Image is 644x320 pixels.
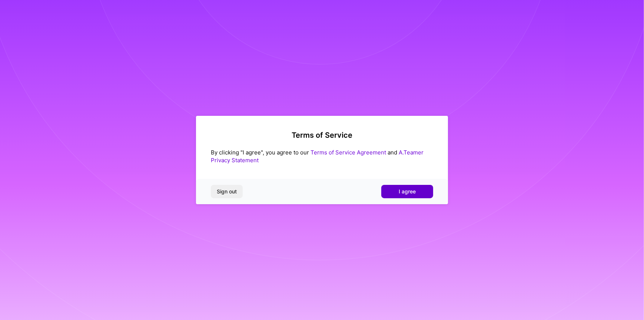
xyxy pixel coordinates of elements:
[217,188,237,195] span: Sign out
[211,148,433,164] div: By clicking "I agree", you agree to our and
[211,185,243,198] button: Sign out
[311,149,386,156] a: Terms of Service Agreement
[381,185,433,198] button: I agree
[211,131,433,140] h2: Terms of Service
[399,188,416,195] span: I agree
